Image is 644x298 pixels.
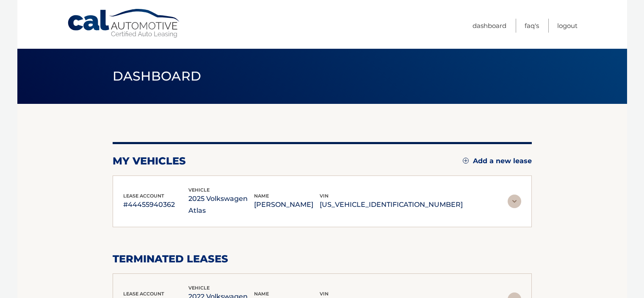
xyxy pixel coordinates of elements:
[463,158,469,164] img: add.svg
[254,291,269,297] span: name
[463,157,532,165] a: Add a new lease
[123,193,164,199] span: lease account
[320,193,329,199] span: vin
[113,155,186,167] h2: my vehicles
[254,193,269,199] span: name
[188,285,210,291] span: vehicle
[188,187,210,193] span: vehicle
[254,199,320,211] p: [PERSON_NAME]
[113,68,202,84] span: Dashboard
[113,253,532,265] h2: terminated leases
[320,199,463,211] p: [US_VEHICLE_IDENTIFICATION_NUMBER]
[557,19,578,33] a: Logout
[123,199,189,211] p: #44455940362
[188,193,254,217] p: 2025 Volkswagen Atlas
[525,19,539,33] a: FAQ's
[508,195,521,208] img: accordion-rest.svg
[473,19,506,33] a: Dashboard
[320,291,329,297] span: vin
[123,291,164,297] span: lease account
[67,8,181,39] a: Cal Automotive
